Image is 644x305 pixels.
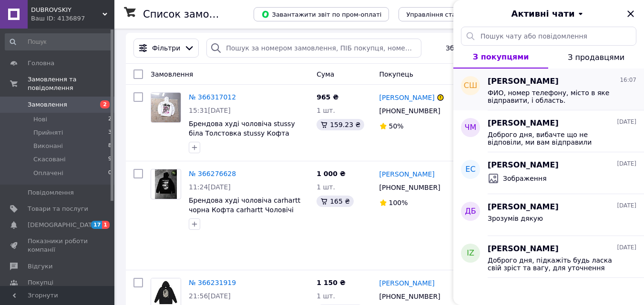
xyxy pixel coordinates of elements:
[317,170,346,177] span: 1 000 ₴
[399,7,487,21] button: Управління статусами
[31,14,114,23] div: Ваш ID: 4136897
[467,248,474,259] span: IZ
[617,202,636,210] span: [DATE]
[108,155,112,164] span: 9
[102,221,110,229] span: 1
[33,169,63,177] span: Оплачені
[28,100,67,109] span: Замовлення
[33,115,47,124] span: Нові
[143,9,240,20] h1: Список замовлень
[254,7,389,21] button: Завантажити звіт по пром-оплаті
[473,52,529,61] span: З покупцями
[453,194,644,236] button: ДБ[PERSON_NAME][DATE]Зрозумів дякую
[389,122,404,130] span: 50%
[625,8,636,20] button: Закрити
[189,279,236,286] a: № 366231919
[620,76,636,84] span: 16:07
[488,160,559,171] span: [PERSON_NAME]
[151,92,181,123] a: Фото товару
[100,100,110,108] span: 2
[488,118,559,129] span: [PERSON_NAME]
[453,69,644,110] button: СШ[PERSON_NAME]16:07ФИО, номер телефону, місто в яке відправити, і область.
[108,169,112,177] span: 0
[108,115,112,124] span: 2
[464,80,477,91] span: СШ
[568,53,624,62] span: З продавцями
[488,202,559,213] span: [PERSON_NAME]
[378,181,442,194] div: [PHONE_NUMBER]
[151,70,193,78] span: Замовлення
[480,8,617,20] button: Активні чати
[5,33,112,50] input: Пошук
[453,236,644,278] button: IZ[PERSON_NAME][DATE]Доброго дня, підкажіть будь ласка свій зріст та вагу, для уточнення розмірів...
[189,183,231,191] span: 11:24[DATE]
[261,10,381,19] span: Завантажити звіт по пром-оплаті
[189,107,231,114] span: 15:31[DATE]
[28,237,88,254] span: Показники роботи компанії
[488,256,623,272] span: Доброго дня, підкажіть будь ласка свій зріст та вагу, для уточнення розмірів. За вчасно дякуємо!
[389,199,408,207] span: 100%
[28,59,54,68] span: Головна
[317,70,334,78] span: Cума
[379,70,413,78] span: Покупець
[317,292,335,300] span: 1 шт.
[617,118,636,126] span: [DATE]
[446,43,515,53] span: Збережені фільтри:
[453,152,644,194] button: ЕС[PERSON_NAME][DATE]Зображення
[317,93,338,101] span: 965 ₴
[461,27,636,46] input: Пошук чату або повідомлення
[617,244,636,252] span: [DATE]
[189,120,295,166] a: Брендова худі чоловіча stussy біла Толстовка stussy Кофта stussy Чоловічі толстовки та реглани St...
[28,221,98,229] span: [DEMOGRAPHIC_DATA]
[379,93,435,102] a: [PERSON_NAME]
[317,119,364,130] div: 159.23 ₴
[91,221,102,229] span: 17
[317,196,354,207] div: 165 ₴
[465,206,476,217] span: ДБ
[189,292,231,300] span: 21:56[DATE]
[617,160,636,168] span: [DATE]
[33,155,66,164] span: Скасовані
[503,174,547,183] span: Зображення
[548,46,644,69] button: З продавцями
[453,110,644,152] button: ЧМ[PERSON_NAME][DATE]Доброго дня, вибачте що не відповіли, ми вам відправили замовлення, велике п...
[189,197,300,233] a: Брендова худі чоловіча carhartt чорна Кофта carhartt Чоловічі толстовки та реглани Carhartt Карха...
[28,278,53,287] span: Покупці
[488,76,559,87] span: [PERSON_NAME]
[511,8,574,20] span: Активні чати
[33,142,63,150] span: Виконані
[189,170,236,177] a: № 366276628
[378,104,442,118] div: [PHONE_NUMBER]
[317,279,346,286] span: 1 150 ₴
[379,278,435,288] a: [PERSON_NAME]
[151,169,181,199] a: Фото товару
[108,128,112,137] span: 3
[108,142,112,150] span: 8
[33,128,63,137] span: Прийняті
[488,215,543,222] span: Зрозумів дякую
[379,169,435,179] a: [PERSON_NAME]
[488,89,623,104] span: ФИО, номер телефону, місто в яке відправити, і область.
[317,107,335,114] span: 1 шт.
[28,75,114,92] span: Замовлення та повідомлення
[406,11,479,18] span: Управління статусами
[488,131,623,146] span: Доброго дня, вибачте що не відповіли, ми вам відправили замовлення, велике пробачення за таку зат...
[31,6,102,14] span: DUBROVSKIY
[155,169,177,199] img: Фото товару
[28,205,88,213] span: Товари та послуги
[465,164,475,175] span: ЕС
[28,262,52,271] span: Відгуки
[189,93,236,101] a: № 366317012
[28,188,74,197] span: Повідомлення
[317,183,335,191] span: 1 шт.
[453,46,548,69] button: З покупцями
[152,43,180,53] span: Фільтри
[465,122,477,133] span: ЧМ
[378,290,442,303] div: [PHONE_NUMBER]
[488,244,559,255] span: [PERSON_NAME]
[206,39,421,58] input: Пошук за номером замовлення, ПІБ покупця, номером телефону, Email, номером накладної
[151,93,181,122] img: Фото товару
